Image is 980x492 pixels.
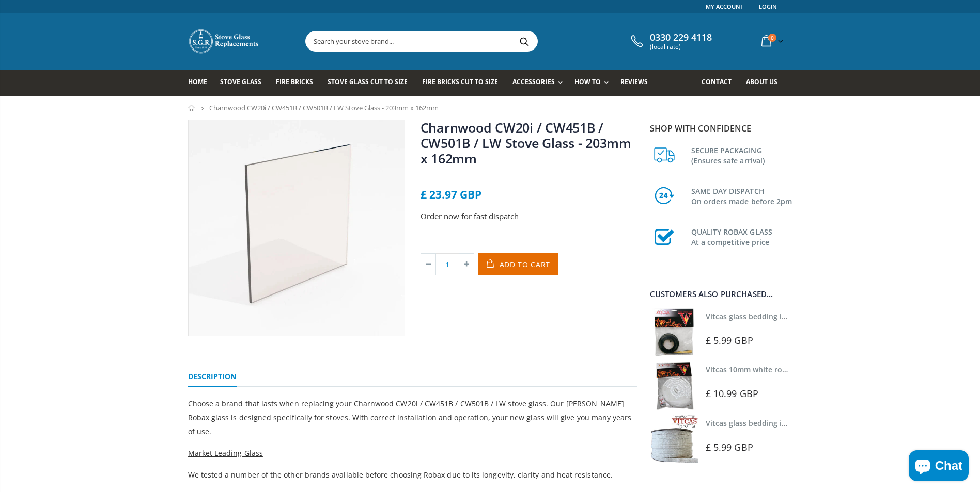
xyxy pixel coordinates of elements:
[276,77,313,86] span: Fire Bricks
[421,187,481,202] span: £ 23.97 GBP
[189,120,405,336] img: squarestoveglass_06f49578-e191-4d1b-bc4d-d7489b26d91c_800x_crop_center.webp
[220,77,261,86] span: Stove Glass
[306,31,653,51] input: Search your stove brand...
[422,70,506,96] a: Fire Bricks Cut To Size
[691,143,792,166] h3: SECURE PACKAGING (Ensures safe arrival)
[706,334,753,347] span: £ 5.99 GBP
[650,43,712,51] span: (local rate)
[706,441,753,453] span: £ 5.99 GBP
[706,311,898,321] a: Vitcas glass bedding in tape - 2mm x 10mm x 2 meters
[209,103,439,112] span: Charnwood CW20i / CW451B / CW501B / LW Stove Glass - 203mm x 162mm
[906,450,972,484] inbox-online-store-chat: Shopify online store chat
[188,367,237,387] a: Description
[628,32,712,51] a: 0330 229 4118 (local rate)
[421,119,631,167] a: Charnwood CW20i / CW451B / CW501B / LW Stove Glass - 203mm x 162mm
[650,308,698,356] img: Vitcas stove glass bedding in tape
[513,31,536,51] button: Search
[512,77,554,86] span: Accessories
[478,253,559,275] button: Add to Cart
[188,28,260,54] img: Stove Glass Replacement
[188,399,632,436] span: Choose a brand that lasts when replacing your Charnwood CW20i / CW451B / CW501B / LW stove glass....
[328,70,415,96] a: Stove Glass Cut To Size
[422,77,498,86] span: Fire Bricks Cut To Size
[220,70,269,96] a: Stove Glass
[650,122,792,135] p: Shop with confidence
[702,70,739,96] a: Contact
[328,77,408,86] span: Stove Glass Cut To Size
[706,387,758,400] span: £ 10.99 GBP
[574,77,601,86] span: How To
[188,448,263,458] span: Market Leading Glass
[702,77,732,86] span: Contact
[421,210,637,222] p: Order now for fast dispatch
[188,105,196,111] a: Home
[188,470,613,480] span: We tested a number of the other brands available before choosing Robax due to its longevity, clar...
[650,32,712,43] span: 0330 229 4118
[650,415,698,463] img: Vitcas stove glass bedding in tape
[620,70,656,96] a: Reviews
[276,70,321,96] a: Fire Bricks
[691,184,792,207] h3: SAME DAY DISPATCH On orders made before 2pm
[706,365,908,374] a: Vitcas 10mm white rope kit - includes rope seal and glue!
[620,77,648,86] span: Reviews
[691,225,792,248] h3: QUALITY ROBAX GLASS At a competitive price
[746,70,785,96] a: About us
[757,31,785,51] a: 0
[650,290,792,298] div: Customers also purchased...
[650,362,698,409] img: Vitcas white rope, glue and gloves kit 10mm
[706,418,925,428] a: Vitcas glass bedding in tape - 2mm x 15mm x 2 meters (White)
[500,259,551,269] span: Add to Cart
[188,77,207,86] span: Home
[188,70,215,96] a: Home
[512,70,567,96] a: Accessories
[574,70,614,96] a: How To
[746,77,777,86] span: About us
[768,34,776,42] span: 0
